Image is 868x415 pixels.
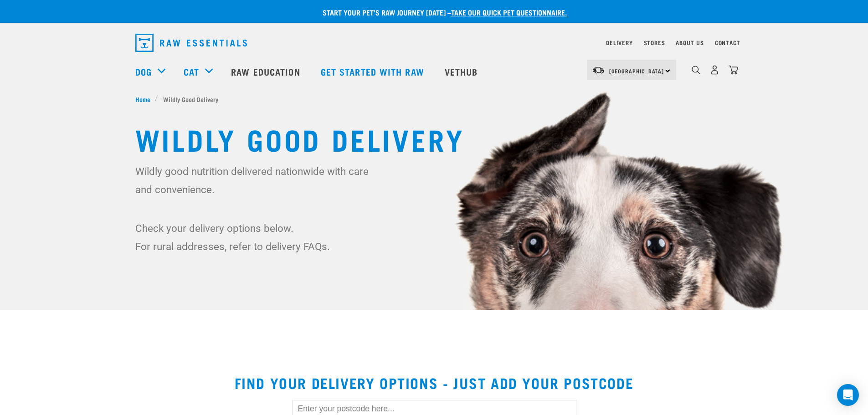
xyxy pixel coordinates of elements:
a: Contact [715,41,740,44]
a: take our quick pet questionnaire. [451,10,567,14]
span: Home [135,94,150,104]
a: About Us [676,41,704,44]
a: Stores [644,41,665,44]
a: Home [135,94,155,104]
a: Raw Education [222,53,311,90]
p: Wildly good nutrition delivered nationwide with care and convenience. [135,162,375,199]
img: van-moving.png [592,66,605,74]
img: home-icon@2x.png [729,65,738,75]
a: Vethub [436,53,489,90]
img: home-icon-1@2x.png [692,66,700,74]
span: [GEOGRAPHIC_DATA] [609,69,664,72]
h2: Find your delivery options - just add your postcode [11,374,857,391]
a: Dog [135,65,152,78]
div: Open Intercom Messenger [837,384,859,406]
p: Check your delivery options below. For rural addresses, refer to delivery FAQs. [135,219,375,256]
nav: breadcrumbs [135,94,733,104]
a: Get started with Raw [312,53,436,90]
img: user.png [710,65,719,75]
a: Delivery [606,41,632,44]
h1: Wildly Good Delivery [135,122,733,155]
a: Cat [184,65,199,78]
nav: dropdown navigation [128,30,740,56]
img: Raw Essentials Logo [135,34,247,52]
